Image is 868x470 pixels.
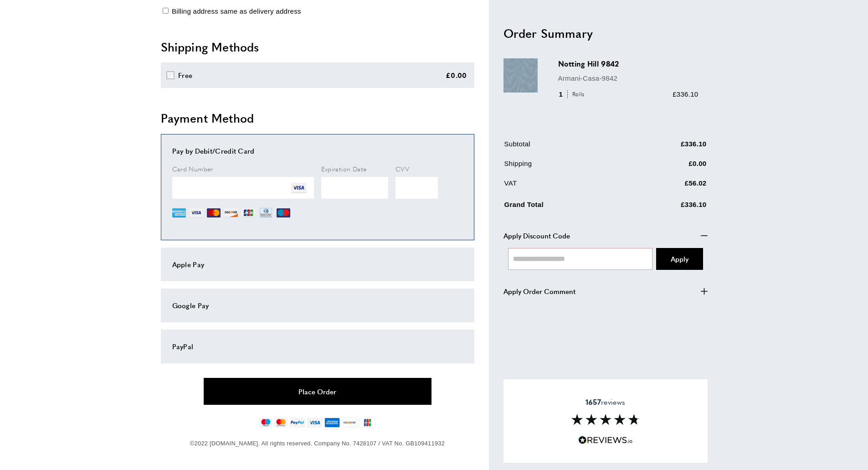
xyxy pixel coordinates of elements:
h2: Order Summary [503,25,708,41]
span: £336.10 [673,90,698,98]
img: MI.png [277,206,290,220]
button: Place Order [204,378,431,405]
img: discover [342,418,358,428]
h2: Shipping Methods [161,39,474,55]
iframe: Secure Credit Card Frame - CVV [395,177,438,199]
span: reviews [586,397,625,406]
div: PayPal [172,341,463,352]
img: mastercard [274,418,288,428]
img: paypal [289,418,305,428]
img: visa [307,418,322,428]
img: jcb [360,418,375,428]
td: VAT [504,177,627,195]
img: Notting Hill 9842 [503,58,538,93]
img: american-express [324,418,340,428]
span: Billing address same as delivery address [172,7,301,15]
img: VI.png [190,206,203,220]
span: Expiration Date [321,164,367,173]
img: VI.png [291,180,307,196]
td: £0.00 [627,158,707,176]
span: Rolls [567,90,587,98]
iframe: Secure Credit Card Frame - Credit Card Number [172,177,314,199]
td: Grand Total [504,197,627,217]
input: Billing address same as delivery address [163,8,169,14]
td: £336.10 [627,197,707,217]
span: Apply Order Comment [503,285,575,296]
img: Reviews.io 5 stars [578,436,633,444]
div: £0.00 [446,70,467,81]
span: CVV [395,164,409,173]
td: Subtotal [504,138,627,156]
img: DN.png [259,206,273,220]
img: MC.png [207,206,221,220]
div: Pay by Debit/Credit Card [172,145,463,156]
div: Free [178,70,192,81]
span: Card Number [172,164,213,173]
img: JCB.png [241,206,255,220]
span: Apply Discount Code [503,230,570,241]
h2: Payment Method [161,110,474,126]
img: Reviews section [571,414,640,425]
p: Armani-Casa-9842 [558,72,699,83]
td: £336.10 [627,138,707,156]
td: £56.02 [627,177,707,195]
span: Apply Coupon [671,253,688,263]
img: AE.png [172,206,186,220]
img: DI.png [224,206,238,220]
td: Shipping [504,158,627,176]
div: 1 [558,88,588,99]
button: Apply Coupon [656,248,703,269]
span: ©2022 [DOMAIN_NAME]. All rights reserved. Company No. 7428107 / VAT No. GB109411932 [190,440,445,447]
div: Google Pay [172,300,463,311]
iframe: Secure Credit Card Frame - Expiration Date [321,177,389,199]
h3: Notting Hill 9842 [558,58,699,69]
div: Apple Pay [172,259,463,270]
strong: 1657 [586,396,601,407]
img: maestro [259,418,272,428]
